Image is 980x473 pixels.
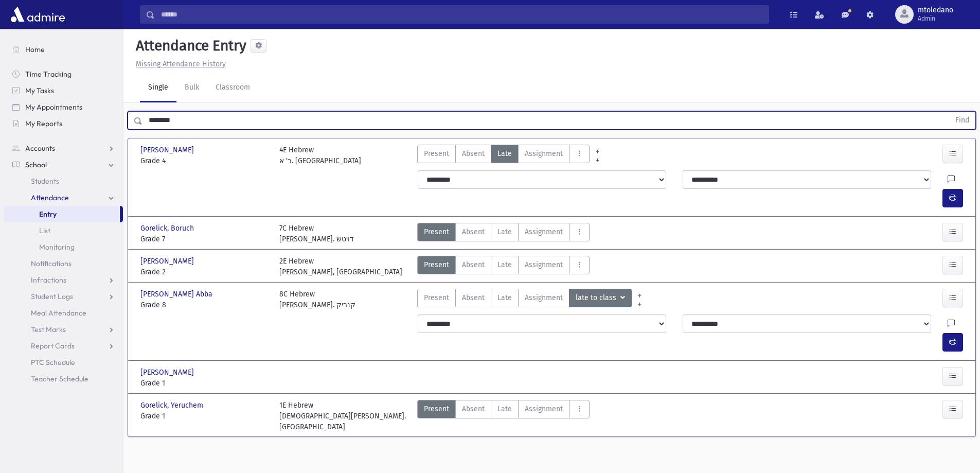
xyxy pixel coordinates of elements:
[4,321,123,338] a: Test Marks
[207,74,258,102] a: Classroom
[140,400,205,411] span: Gorelick, Yeruchem
[31,308,86,318] span: Meal Attendance
[4,305,123,321] a: Meal Attendance
[279,400,408,432] div: 1E Hebrew [DEMOGRAPHIC_DATA][PERSON_NAME]. [GEOGRAPHIC_DATA]
[279,223,354,244] div: 7C Hebrew [PERSON_NAME]. דויטש
[140,145,196,155] span: [PERSON_NAME]
[31,177,59,186] span: Students
[569,289,632,307] button: late to class
[4,140,123,156] a: Accounts
[4,66,123,82] a: Time Tracking
[497,404,512,414] span: Late
[4,189,123,206] a: Attendance
[140,411,269,422] span: Grade 1
[525,226,563,237] span: Assignment
[140,74,176,102] a: Single
[39,226,50,235] span: List
[140,367,196,378] span: [PERSON_NAME]
[424,226,449,237] span: Present
[4,354,123,371] a: PTC Schedule
[424,292,449,303] span: Present
[462,404,485,414] span: Absent
[31,341,75,351] span: Report Cards
[417,400,590,432] div: AttTypes
[4,173,123,189] a: Students
[31,259,72,268] span: Notifications
[31,275,66,285] span: Infractions
[279,256,402,277] div: 2E Hebrew [PERSON_NAME], [GEOGRAPHIC_DATA]
[424,148,449,159] span: Present
[176,74,207,102] a: Bulk
[4,115,123,132] a: My Reports
[497,292,512,303] span: Late
[132,60,226,68] a: Missing Attendance History
[140,267,269,277] span: Grade 2
[39,209,57,219] span: Entry
[4,239,123,255] a: Monitoring
[4,255,123,272] a: Notifications
[31,292,73,301] span: Student Logs
[918,14,953,23] span: Admin
[4,222,123,239] a: List
[949,112,975,129] button: Find
[424,259,449,270] span: Present
[525,148,563,159] span: Assignment
[31,358,75,367] span: PTC Schedule
[4,272,123,288] a: Infractions
[497,226,512,237] span: Late
[497,259,512,270] span: Late
[132,37,246,55] h5: Attendance Entry
[25,144,55,153] span: Accounts
[8,4,67,25] img: AdmirePro
[25,119,62,128] span: My Reports
[279,289,355,310] div: 8C Hebrew [PERSON_NAME]. קנריק
[525,404,563,414] span: Assignment
[140,378,269,389] span: Grade 1
[4,156,123,173] a: School
[31,374,88,383] span: Teacher Schedule
[25,69,72,79] span: Time Tracking
[462,292,485,303] span: Absent
[417,289,632,310] div: AttTypes
[155,5,769,24] input: Search
[39,242,75,252] span: Monitoring
[4,206,120,222] a: Entry
[140,300,269,310] span: Grade 8
[462,226,485,237] span: Absent
[31,193,69,202] span: Attendance
[140,223,196,234] span: Gorelick, Boruch
[136,60,226,68] u: Missing Attendance History
[4,371,123,387] a: Teacher Schedule
[576,292,618,304] span: late to class
[140,234,269,244] span: Grade 7
[417,256,590,277] div: AttTypes
[4,99,123,115] a: My Appointments
[462,259,485,270] span: Absent
[31,325,66,334] span: Test Marks
[4,82,123,99] a: My Tasks
[497,148,512,159] span: Late
[25,86,54,95] span: My Tasks
[140,256,196,267] span: [PERSON_NAME]
[525,259,563,270] span: Assignment
[140,289,215,300] span: [PERSON_NAME] Abba
[279,145,361,166] div: 4E Hebrew ר' א. [GEOGRAPHIC_DATA]
[462,148,485,159] span: Absent
[4,288,123,305] a: Student Logs
[140,155,269,166] span: Grade 4
[417,145,590,166] div: AttTypes
[424,404,449,414] span: Present
[417,223,590,244] div: AttTypes
[4,338,123,354] a: Report Cards
[918,6,953,14] span: mtoledano
[4,41,123,58] a: Home
[25,160,47,169] span: School
[525,292,563,303] span: Assignment
[25,102,82,112] span: My Appointments
[25,45,45,54] span: Home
